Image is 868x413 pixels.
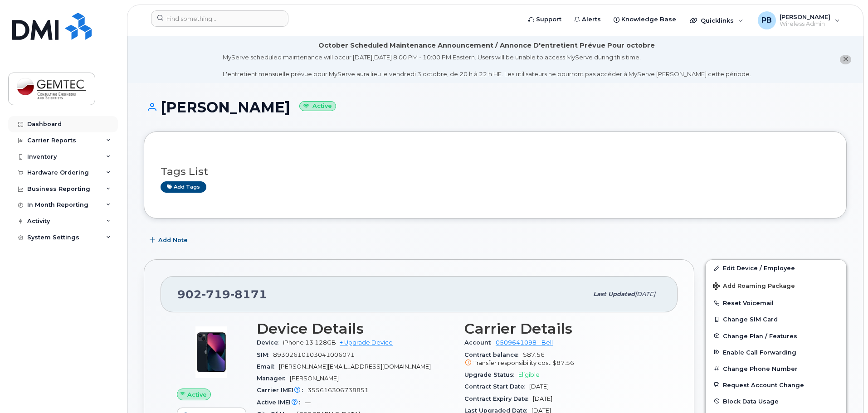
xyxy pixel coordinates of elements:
[305,399,311,406] span: —
[706,295,846,311] button: Reset Voicemail
[340,339,393,346] a: + Upgrade Device
[840,55,851,64] button: close notification
[230,287,267,301] span: 8171
[464,351,661,368] span: $87.56
[158,236,188,244] span: Add Note
[464,339,496,346] span: Account
[552,360,574,366] span: $87.56
[706,377,846,393] button: Request Account Change
[464,321,661,337] h3: Carrier Details
[161,166,830,177] h3: Tags List
[635,291,655,297] span: [DATE]
[273,351,355,358] span: 89302610103041006071
[706,276,846,295] button: Add Roaming Package
[464,351,523,358] span: Contract balance
[529,383,549,390] span: [DATE]
[257,363,279,370] span: Email
[144,99,847,115] h1: [PERSON_NAME]
[161,181,206,193] a: Add tags
[257,399,305,406] span: Active IMEI
[307,387,369,394] span: 355616306738851
[279,363,431,370] span: [PERSON_NAME][EMAIL_ADDRESS][DOMAIN_NAME]
[473,360,551,366] span: Transfer responsibility cost
[290,375,339,382] span: [PERSON_NAME]
[496,339,553,346] a: 0509641098 - Bell
[257,375,290,382] span: Manager
[464,371,518,378] span: Upgrade Status
[184,325,239,379] img: image20231002-3703462-1ig824h.jpeg
[706,311,846,327] button: Change SIM Card
[533,395,552,402] span: [DATE]
[706,393,846,409] button: Block Data Usage
[706,344,846,360] button: Enable Call Forwarding
[318,41,655,50] div: October Scheduled Maintenance Announcement / Annonce D'entretient Prévue Pour octobre
[518,371,540,378] span: Eligible
[713,282,795,291] span: Add Roaming Package
[283,339,336,346] span: iPhone 13 128GB
[257,387,307,394] span: Carrier IMEI
[187,390,207,399] span: Active
[723,349,796,355] span: Enable Call Forwarding
[706,260,846,276] a: Edit Device / Employee
[706,360,846,377] button: Change Phone Number
[223,53,751,78] div: MyServe scheduled maintenance will occur [DATE][DATE] 8:00 PM - 10:00 PM Eastern. Users will be u...
[257,339,283,346] span: Device
[257,321,454,337] h3: Device Details
[177,287,267,301] span: 902
[257,351,273,358] span: SIM
[464,383,529,390] span: Contract Start Date
[202,287,230,301] span: 719
[723,332,797,339] span: Change Plan / Features
[706,328,846,344] button: Change Plan / Features
[299,101,336,112] small: Active
[593,291,635,297] span: Last updated
[144,232,195,248] button: Add Note
[464,395,533,402] span: Contract Expiry Date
